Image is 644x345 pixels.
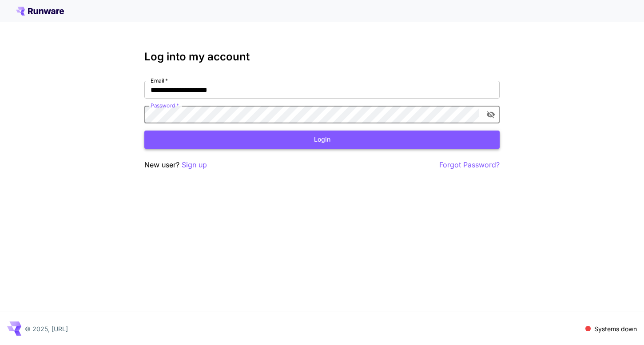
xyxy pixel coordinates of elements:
label: Password [151,102,179,109]
p: © 2025, [URL] [25,324,68,333]
h3: Log into my account [144,51,500,63]
button: Login [144,131,500,149]
label: Email [151,77,168,84]
button: Sign up [182,159,207,171]
p: Systems down [594,324,637,333]
p: New user? [144,159,207,171]
button: toggle password visibility [483,107,499,123]
button: Forgot Password? [439,159,500,171]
